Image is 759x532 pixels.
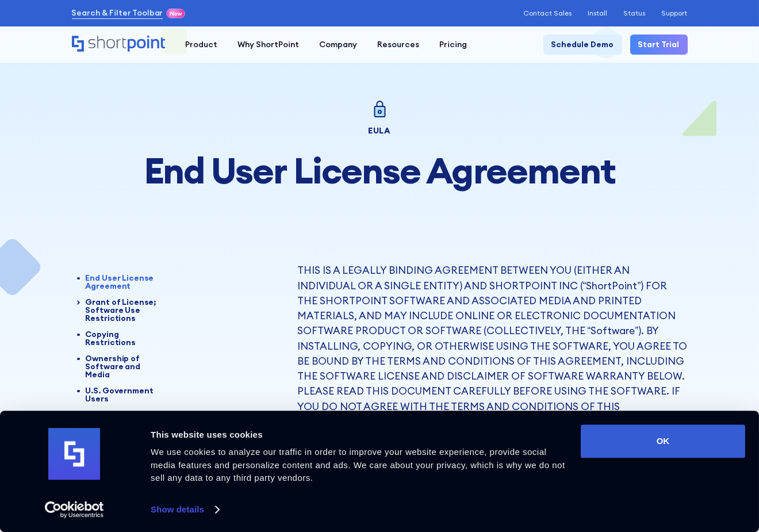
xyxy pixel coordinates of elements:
[72,36,166,53] a: Home
[24,501,125,518] a: Usercentrics Cookiebot - opens in a new window
[377,39,419,51] div: Resources
[86,386,166,403] div: U.S. Government Users
[86,330,166,346] div: Copying Restrictions
[86,274,166,290] div: End User License Agreement
[72,7,163,19] a: Search & Filter Toolbar
[630,35,688,55] a: Start Trial
[228,35,309,55] a: Why ShortPoint
[297,263,688,429] p: THIS IS A LEGALLY BINDING AGREEMENT BETWEEN YOU (EITHER AN INDIVIDUAL OR A SINGLE ENTITY) AND SHO...
[367,35,430,55] a: Resources
[86,354,166,378] div: Ownership of Software and Media
[624,9,646,17] a: Status
[48,428,100,480] img: logo
[151,428,568,442] div: This website uses cookies
[543,35,622,55] a: Schedule Demo
[588,9,608,17] a: Install
[662,9,688,17] a: Support
[430,35,477,55] a: Pricing
[72,127,688,135] div: EULA
[524,9,572,17] a: Contact Sales
[151,501,218,518] a: Show details
[175,35,228,55] a: Product
[319,39,357,51] div: Company
[581,424,745,458] button: OK
[151,447,565,483] span: We use cookies to analyze our traffic in order to improve your website experience, provide social...
[439,39,467,51] div: Pricing
[237,39,299,51] div: Why ShortPoint
[309,35,367,55] a: Company
[86,298,166,322] div: Grant of License; Software Use Restrictions
[72,151,688,190] h1: End User License Agreement
[185,39,217,51] div: Product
